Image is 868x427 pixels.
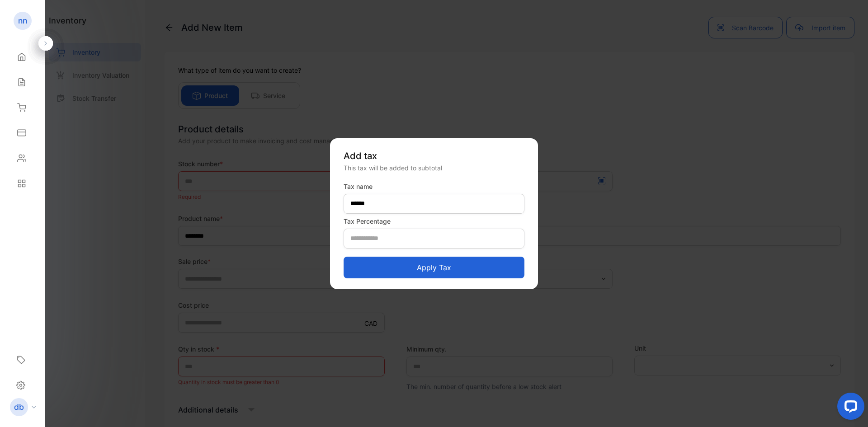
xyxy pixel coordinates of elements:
[344,216,524,226] label: Tax Percentage
[344,182,524,191] label: Tax name
[830,389,868,427] iframe: LiveChat chat widget
[344,149,524,163] p: Add tax
[344,257,524,278] button: Apply tax
[18,15,27,27] p: nn
[14,401,24,413] p: db
[344,163,524,173] div: This tax will be added to subtotal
